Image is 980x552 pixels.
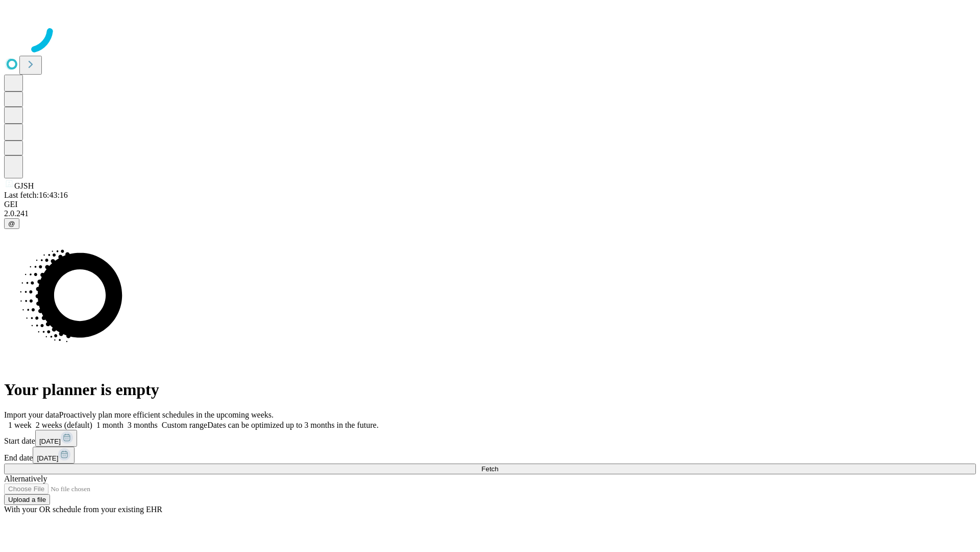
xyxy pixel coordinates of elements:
[8,421,32,429] span: 1 week
[4,447,976,464] div: End date
[4,430,976,447] div: Start date
[36,421,92,429] span: 2 weeks (default)
[96,421,124,429] span: 1 month
[35,430,77,447] button: [DATE]
[4,191,68,199] span: Last fetch: 16:43:16
[39,438,61,445] span: [DATE]
[162,421,207,429] span: Custom range
[128,421,158,429] span: 3 months
[4,209,976,218] div: 2.0.241
[37,454,58,462] span: [DATE]
[8,220,15,227] span: @
[4,410,59,419] span: Import your data
[4,474,47,483] span: Alternatively
[4,218,19,229] button: @
[207,421,378,429] span: Dates can be optimized up to 3 months in the future.
[4,380,976,399] h1: Your planner is empty
[4,200,976,209] div: GEI
[481,465,498,473] span: Fetch
[59,410,274,419] span: Proactively plan more efficient schedules in the upcoming weeks.
[4,494,50,505] button: Upload a file
[4,505,162,514] span: With your OR schedule from your existing EHR
[33,447,75,464] button: [DATE]
[4,464,976,474] button: Fetch
[14,181,34,190] span: GJSH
